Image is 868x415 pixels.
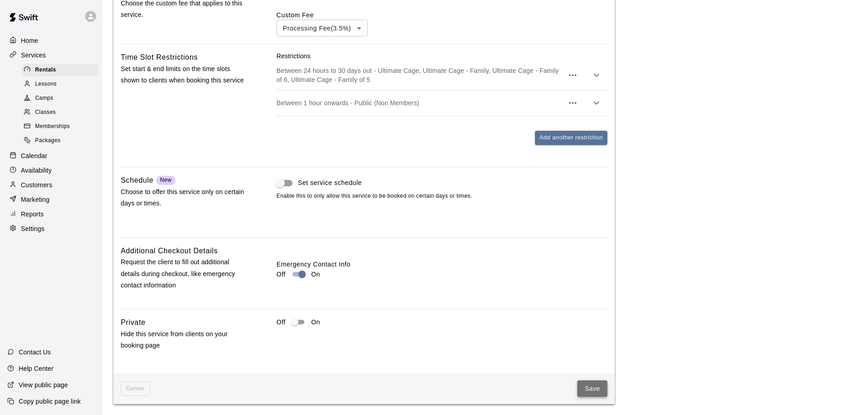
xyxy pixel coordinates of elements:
[7,207,95,221] a: Reports
[22,77,103,91] a: Lessons
[22,120,99,133] div: Memberships
[277,270,286,279] p: Off
[21,180,52,190] p: Customers
[19,380,68,389] p: View public page
[298,178,362,188] span: Set service schedule
[7,149,95,163] a: Calendar
[22,92,99,105] div: Camps
[19,364,53,373] p: Help Center
[19,397,81,406] p: Copy public page link
[22,92,103,106] a: Camps
[121,174,154,186] h6: Schedule
[277,90,607,116] div: Between 1 hour onwards - Public (Non Members)
[277,318,286,327] p: Off
[121,328,247,351] p: Hide this service from clients on your booking page
[22,78,99,91] div: Lessons
[160,177,171,183] span: New
[22,64,99,77] div: Rentals
[277,260,607,269] label: Emergency Contact Info
[35,94,53,103] span: Camps
[277,61,607,90] div: Between 24 hours to 30 days out - Ultimate Cage, Ultimate Cage - Family, Ultimate Cage - Family o...
[535,131,607,145] button: Add another restriction
[21,151,47,160] p: Calendar
[121,256,247,291] p: Request the client to fill out additional details during checkout, like emergency contact informa...
[21,224,45,233] p: Settings
[277,11,314,19] label: Custom Fee
[22,63,103,77] a: Rentals
[7,178,95,192] a: Customers
[121,186,247,209] p: Choose to offer this service only on certain days or times.
[22,106,103,120] a: Classes
[21,195,50,204] p: Marketing
[21,210,44,219] p: Reports
[121,245,218,257] h6: Additional Checkout Details
[311,318,320,327] p: On
[7,222,95,236] a: Settings
[21,51,46,60] p: Services
[21,36,38,45] p: Home
[35,122,70,131] span: Memberships
[7,34,95,47] a: Home
[22,106,99,119] div: Classes
[22,120,103,134] a: Memberships
[35,108,56,117] span: Classes
[7,164,95,177] a: Availability
[35,80,57,89] span: Lessons
[7,48,95,62] a: Services
[277,20,368,36] div: Processing Fee ( 3.5% )
[121,317,145,328] h6: Private
[22,134,99,147] div: Packages
[21,166,52,175] p: Availability
[277,66,564,84] p: Between 24 hours to 30 days out - Ultimate Cage, Ultimate Cage - Family, Ultimate Cage - Family o...
[277,51,607,61] p: Restrictions
[277,98,564,108] p: Between 1 hour onwards - Public (Non Members)
[121,63,247,86] p: Set start & end limits on the time slots shown to clients when booking this service
[311,270,320,279] p: On
[277,192,607,201] span: Enable this to only allow this service to be booked on certain days or times.
[121,51,198,63] h6: Time Slot Restrictions
[7,193,95,206] a: Marketing
[577,380,607,397] button: Save
[22,134,103,148] a: Packages
[19,348,51,357] p: Contact Us
[121,382,150,396] span: This rental can't be deleted because its tied to: credits,
[35,136,61,145] span: Packages
[35,66,56,75] span: Rentals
